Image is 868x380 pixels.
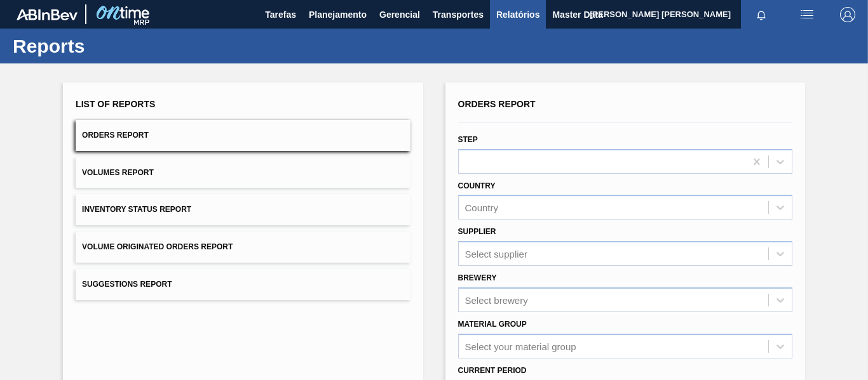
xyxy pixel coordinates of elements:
span: List of Reports [76,99,155,109]
span: Gerencial [379,7,420,22]
button: Orders Report [76,120,410,151]
img: Logout [840,7,855,22]
div: Country [465,202,499,213]
button: Inventory Status Report [76,194,410,225]
label: Supplier [458,227,496,236]
label: Country [458,181,496,190]
span: Tarefas [265,7,296,22]
button: Volumes Report [76,157,410,188]
span: Volume Originated Orders Report [82,242,233,251]
label: Material Group [458,320,527,329]
button: Volume Originated Orders Report [76,232,410,263]
button: Suggestions Report [76,269,410,300]
span: Orders Report [458,99,536,109]
span: Orders Report [82,131,149,140]
img: userActions [799,7,815,22]
h1: Reports [13,39,238,53]
span: Planejamento [309,7,367,22]
label: Step [458,135,478,144]
span: Suggestions Report [82,280,172,289]
div: Select supplier [465,249,527,259]
label: Brewery [458,273,497,282]
span: Transportes [433,7,484,22]
label: Current Period [458,366,527,375]
span: Volumes Report [82,168,154,177]
img: TNhmsLtSVTkK8tSr43FrP2fwEKptu5GPRR3wAAAABJRU5ErkJggg== [17,9,78,20]
div: Select your material group [465,341,576,351]
span: Inventory Status Report [82,205,191,214]
span: Relatórios [496,7,539,22]
button: Notificações [741,6,782,23]
span: Master Data [552,7,602,22]
div: Select brewery [465,294,528,305]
